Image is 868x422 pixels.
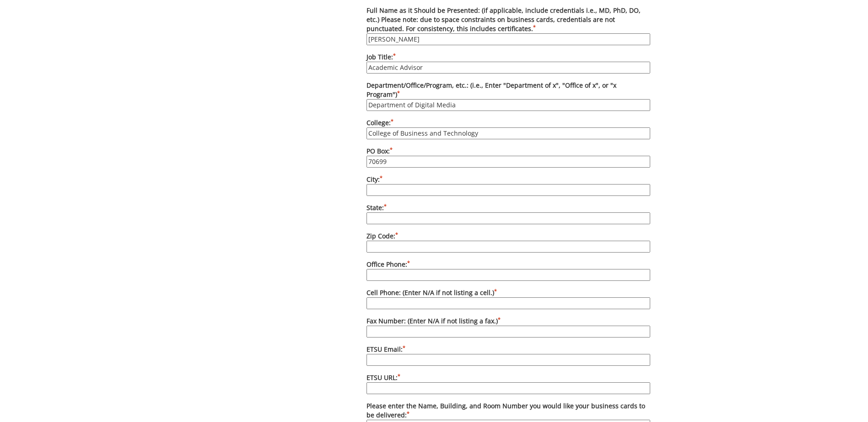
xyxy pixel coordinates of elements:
input: College:* [367,127,650,139]
label: Cell Phone: (Enter N/A if not listing a cell.) [367,288,650,309]
label: Full Name as it Should be Presented: (if applicable, include credentials i.e., MD, PhD, DO, etc.)... [367,6,650,45]
input: City:* [367,184,650,196]
input: Office Phone:* [367,269,650,281]
input: State:* [367,212,650,224]
label: PO Box: [367,147,650,168]
input: Fax Number: (Enter N/A if not listing a fax.)* [367,326,650,338]
label: City: [367,175,650,196]
input: Department/Office/Program, etc.: (i.e., Enter "Department of x", "Office of x", or "x Program")* [367,99,650,111]
input: Full Name as it Should be Presented: (if applicable, include credentials i.e., MD, PhD, DO, etc.)... [367,33,650,45]
label: ETSU URL: [367,373,650,394]
label: Office Phone: [367,260,650,281]
label: Fax Number: (Enter N/A if not listing a fax.) [367,316,650,338]
input: PO Box:* [367,156,650,168]
input: ETSU Email:* [367,354,650,366]
label: Zip Code: [367,232,650,253]
input: Cell Phone: (Enter N/A if not listing a cell.)* [367,297,650,309]
label: ETSU Email: [367,345,650,366]
label: Department/Office/Program, etc.: (i.e., Enter "Department of x", "Office of x", or "x Program") [367,81,650,111]
input: ETSU URL:* [367,382,650,394]
input: Job Title:* [367,62,650,74]
label: Job Title: [367,53,650,74]
label: College: [367,118,650,139]
input: Zip Code:* [367,241,650,253]
label: State: [367,203,650,224]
